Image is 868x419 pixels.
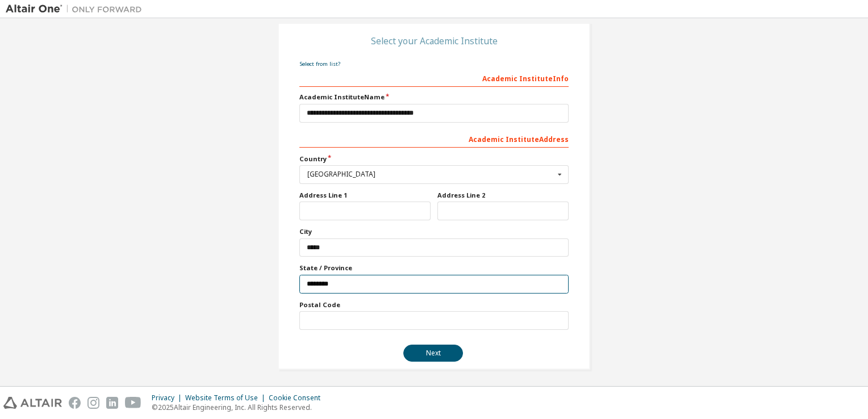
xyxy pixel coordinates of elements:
[125,397,141,409] img: youtube.svg
[3,397,62,409] img: altair_logo.svg
[6,3,148,15] img: Altair One
[87,397,99,409] img: instagram.svg
[106,397,118,409] img: linkedin.svg
[299,227,569,236] label: City
[299,300,569,309] label: Postal Code
[299,60,340,68] a: Select from list?
[185,393,269,403] div: Website Terms of Use
[299,93,569,102] label: Academic Institute Name
[152,393,185,403] div: Privacy
[299,191,431,200] label: Address Line 1
[69,397,81,409] img: facebook.svg
[299,154,569,164] label: Country
[307,171,554,178] div: [GEOGRAPHIC_DATA]
[269,393,327,403] div: Cookie Consent
[299,129,569,148] div: Academic Institute Address
[371,37,498,44] div: Select your Academic Institute
[437,191,569,200] label: Address Line 2
[299,263,569,273] label: State / Province
[152,403,327,412] p: © 2025 Altair Engineering, Inc. All Rights Reserved.
[403,345,463,362] button: Next
[299,69,569,87] div: Academic Institute Info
